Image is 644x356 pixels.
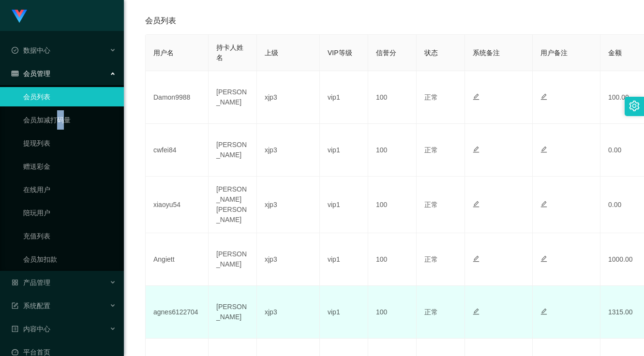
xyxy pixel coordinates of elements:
td: [PERSON_NAME] [209,71,257,124]
i: 图标: edit [473,146,479,153]
span: 持卡人姓名 [216,44,243,61]
td: Angiett [146,233,209,286]
td: vip1 [320,71,368,124]
i: 图标: appstore-o [12,279,18,286]
span: 会员列表 [145,15,176,27]
i: 图标: edit [473,201,479,208]
a: 充值列表 [23,226,116,246]
i: 图标: setting [629,101,640,111]
i: 图标: edit [473,255,479,262]
span: 正常 [424,308,438,316]
a: 赠送彩金 [23,157,116,176]
td: [PERSON_NAME] [209,233,257,286]
span: 状态 [424,49,438,57]
span: 用户备注 [540,49,568,57]
span: 产品管理 [12,279,50,286]
span: 用户名 [153,49,174,57]
i: 图标: table [12,70,18,77]
span: 内容中心 [12,325,50,333]
span: 系统配置 [12,302,50,310]
span: 正常 [424,201,438,208]
span: 正常 [424,255,438,263]
img: logo.9652507e.png [12,10,27,23]
td: [PERSON_NAME] [209,286,257,339]
td: xjp3 [257,177,320,233]
i: 图标: edit [540,146,547,153]
span: VIP等级 [328,49,352,57]
td: agnes6122704 [146,286,209,339]
td: vip1 [320,124,368,177]
span: 金额 [608,49,622,57]
span: 正常 [424,146,438,154]
td: [PERSON_NAME] [PERSON_NAME] [209,177,257,233]
td: 100 [368,177,417,233]
a: 提现列表 [23,133,116,153]
span: 系统备注 [473,49,500,57]
span: 信誉分 [376,49,396,57]
td: 100 [368,233,417,286]
i: 图标: edit [473,93,479,100]
a: 会员加减打码量 [23,110,116,130]
i: 图标: form [12,302,18,309]
i: 图标: edit [473,308,479,315]
td: xjp3 [257,233,320,286]
a: 陪玩用户 [23,203,116,222]
td: xjp3 [257,286,320,339]
a: 会员列表 [23,87,116,106]
td: 100 [368,286,417,339]
i: 图标: edit [540,308,547,315]
i: 图标: edit [540,93,547,100]
td: vip1 [320,286,368,339]
td: xjp3 [257,124,320,177]
td: 100 [368,71,417,124]
td: [PERSON_NAME] [209,124,257,177]
i: 图标: check-circle-o [12,47,18,54]
td: vip1 [320,177,368,233]
i: 图标: edit [540,255,547,262]
td: cwfei84 [146,124,209,177]
td: xjp3 [257,71,320,124]
span: 数据中心 [12,46,50,54]
i: 图标: profile [12,326,18,332]
i: 图标: edit [540,201,547,208]
td: Damon9988 [146,71,209,124]
span: 上级 [265,49,278,57]
td: vip1 [320,233,368,286]
a: 会员加扣款 [23,250,116,269]
td: 100 [368,124,417,177]
td: xiaoyu54 [146,177,209,233]
span: 正常 [424,93,438,101]
span: 会员管理 [12,70,50,77]
a: 在线用户 [23,180,116,199]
